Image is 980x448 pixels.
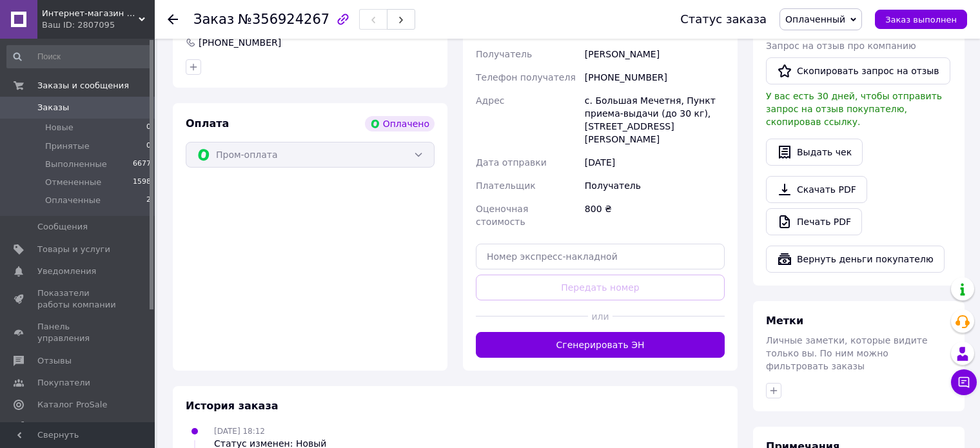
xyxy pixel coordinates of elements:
[476,95,504,106] span: Адрес
[582,43,727,66] div: [PERSON_NAME]
[476,180,536,191] span: Плательщик
[476,157,547,168] span: Дата отправки
[6,45,152,68] input: Поиск
[45,195,101,206] span: Оплаченные
[582,89,727,151] div: с. Большая Мечетня, Пункт приема-выдачи (до 30 кг), [STREET_ADDRESS][PERSON_NAME]
[37,102,69,113] span: Заказы
[885,15,957,24] span: Заказ выполнен
[951,369,977,395] button: Чат с покупателем
[766,246,945,273] button: Вернуть деньги покупателю
[582,197,727,233] div: 800 ₴
[365,116,435,131] div: Оплачено
[45,122,73,133] span: Новые
[37,221,88,233] span: Сообщения
[197,36,282,49] div: [PHONE_NUMBER]
[133,177,151,188] span: 1598
[146,195,151,206] span: 2
[785,14,845,24] span: Оплаченный
[146,122,151,133] span: 0
[186,117,229,130] span: Оплата
[37,399,107,411] span: Каталог ProSale
[766,139,863,166] button: Выдать чек
[476,244,725,269] input: Номер экспресс-накладной
[168,13,178,26] div: Вернуться назад
[37,355,72,367] span: Отзывы
[45,159,107,170] span: Выполненные
[476,332,725,358] button: Сгенерировать ЭН
[186,400,279,412] span: История заказа
[238,12,329,27] span: №356924267
[582,151,727,174] div: [DATE]
[582,66,727,89] div: [PHONE_NUMBER]
[766,57,950,84] button: Скопировать запрос на отзыв
[766,176,867,203] a: Скачать PDF
[37,287,119,311] span: Показатели работы компании
[45,141,90,152] span: Принятые
[133,159,151,170] span: 6677
[766,315,803,327] span: Метки
[766,41,916,51] span: Запрос на отзыв про компанию
[45,177,101,188] span: Отмененные
[766,335,928,371] span: Личные заметки, которые видите только вы. По ним можно фильтровать заказы
[37,244,110,255] span: Товары и услуги
[680,13,767,26] div: Статус заказа
[766,208,862,235] a: Печать PDF
[37,377,90,389] span: Покупатели
[37,321,119,344] span: Панель управления
[588,310,613,323] span: или
[42,19,155,31] div: Ваш ID: 2807095
[146,141,151,152] span: 0
[37,80,129,92] span: Заказы и сообщения
[37,421,85,433] span: Аналитика
[476,72,576,83] span: Телефон получателя
[37,266,96,277] span: Уведомления
[193,12,234,27] span: Заказ
[42,8,139,19] span: Интернет-магазин Ford Parts
[766,91,942,127] span: У вас есть 30 дней, чтобы отправить запрос на отзыв покупателю, скопировав ссылку.
[214,427,265,436] span: [DATE] 18:12
[476,204,528,227] span: Оценочная стоимость
[875,10,967,29] button: Заказ выполнен
[582,174,727,197] div: Получатель
[476,49,532,59] span: Получатель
